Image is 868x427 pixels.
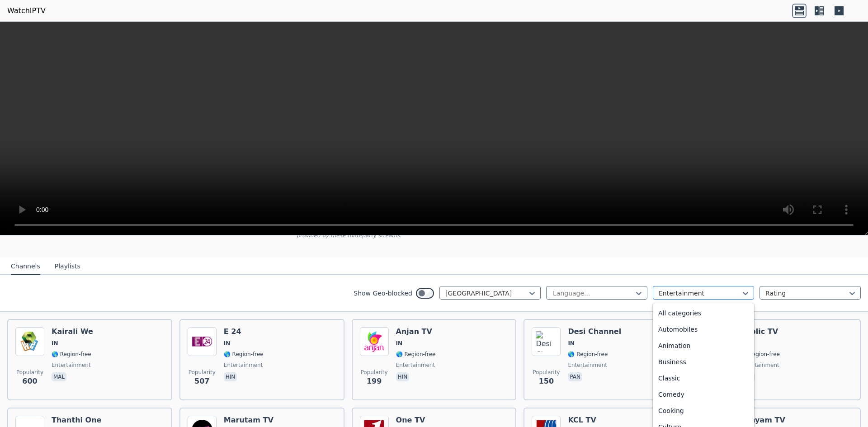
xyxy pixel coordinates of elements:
[361,369,388,376] span: Popularity
[568,351,608,358] span: 🌎 Region-free
[568,372,582,381] p: pan
[16,369,43,376] span: Popularity
[396,361,435,369] span: entertainment
[653,338,754,354] div: Animation
[194,376,209,387] span: 507
[740,351,780,358] span: 🌎 Region-free
[55,258,80,275] button: Playlists
[568,327,621,336] h6: Desi Channel
[224,327,264,336] h6: E 24
[396,340,403,347] span: IN
[224,372,237,381] p: hin
[740,327,780,336] h6: Public TV
[740,416,785,425] h6: Imayam TV
[653,386,754,403] div: Comedy
[539,376,554,387] span: 150
[653,354,754,370] div: Business
[653,321,754,338] div: Automobiles
[653,370,754,386] div: Classic
[367,376,382,387] span: 199
[568,361,607,369] span: entertainment
[740,361,779,369] span: entertainment
[396,327,436,336] h6: Anjan TV
[224,361,263,369] span: entertainment
[7,5,46,16] a: WatchIPTV
[22,376,37,387] span: 600
[224,340,231,347] span: IN
[52,416,101,425] h6: Thanthi One
[188,327,217,356] img: E 24
[360,327,389,356] img: Anjan TV
[52,351,91,358] span: 🌎 Region-free
[653,403,754,419] div: Cooking
[224,416,274,425] h6: Marutam TV
[396,416,436,425] h6: One TV
[52,372,66,381] p: mal
[189,369,216,376] span: Popularity
[11,258,40,275] button: Channels
[52,340,58,347] span: IN
[653,305,754,321] div: All categories
[396,372,410,381] p: hin
[568,340,575,347] span: IN
[224,351,264,358] span: 🌎 Region-free
[15,327,44,356] img: Kairali We
[568,416,608,425] h6: KCL TV
[354,289,412,298] label: Show Geo-blocked
[533,369,560,376] span: Popularity
[52,361,91,369] span: entertainment
[52,327,93,336] h6: Kairali We
[396,351,436,358] span: 🌎 Region-free
[532,327,561,356] img: Desi Channel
